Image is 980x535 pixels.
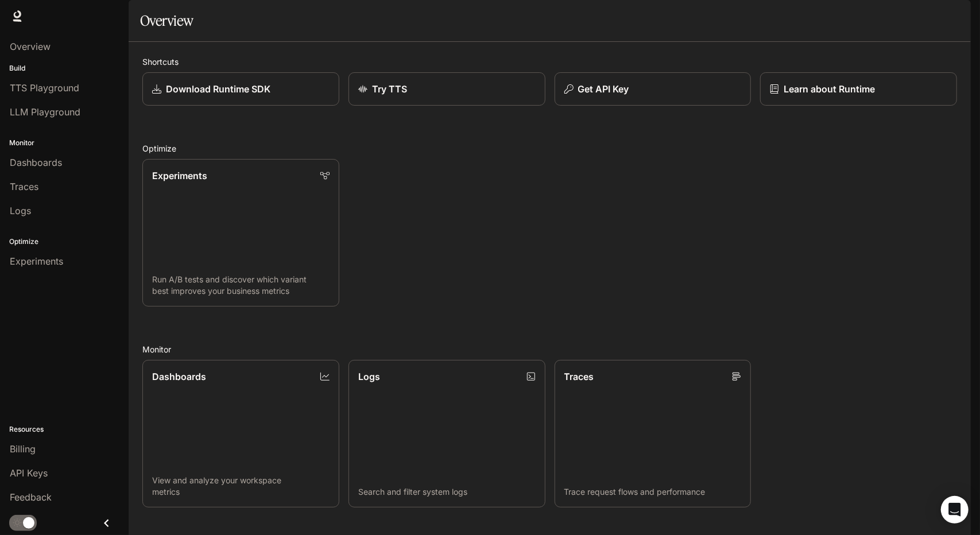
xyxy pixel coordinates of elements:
[348,72,545,106] a: Try TTS
[142,56,957,68] h2: Shortcuts
[152,274,330,297] p: Run A/B tests and discover which variant best improves your business metrics
[555,72,752,106] button: Get API Key
[760,72,957,106] a: Learn about Runtime
[348,360,545,507] a: LogsSearch and filter system logs
[152,370,206,383] p: Dashboards
[784,82,875,96] p: Learn about Runtime
[142,159,339,307] a: ExperimentsRun A/B tests and discover which variant best improves your business metrics
[152,169,207,183] p: Experiments
[358,370,380,383] p: Logs
[578,82,629,96] p: Get API Key
[152,475,330,498] p: View and analyze your workspace metrics
[372,82,407,96] p: Try TTS
[564,370,594,383] p: Traces
[142,360,339,507] a: DashboardsView and analyze your workspace metrics
[564,486,742,498] p: Trace request flows and performance
[941,496,969,524] div: Open Intercom Messenger
[555,360,752,507] a: TracesTrace request flows and performance
[358,486,536,498] p: Search and filter system logs
[142,343,957,355] h2: Monitor
[142,142,957,154] h2: Optimize
[166,82,270,96] p: Download Runtime SDK
[140,9,193,32] h1: Overview
[142,72,339,106] a: Download Runtime SDK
